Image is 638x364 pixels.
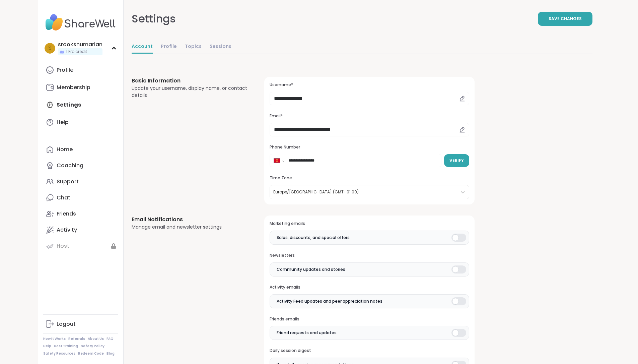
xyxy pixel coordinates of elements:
a: Membership [43,79,118,96]
h3: Friends emails [270,316,469,322]
a: Chat [43,190,118,206]
h3: Email Notifications [132,216,249,224]
a: Referrals [68,337,85,341]
a: Friends [43,206,118,222]
div: Support [57,178,79,185]
a: Profile [43,62,118,78]
button: Verify [444,154,469,167]
span: Verify [449,158,464,164]
span: Community updates and stories [277,266,345,272]
div: Help [57,119,69,126]
a: Help [43,344,51,349]
div: Logout [57,320,76,328]
a: Logout [43,316,118,332]
div: srooksnumarian [58,41,102,48]
div: Activity [57,226,77,234]
h3: Activity emails [270,285,469,290]
a: About Us [88,337,104,341]
a: Help [43,114,118,130]
div: Friends [57,210,76,218]
div: Update your username, display name, or contact details [132,85,249,99]
h3: Newsletters [270,253,469,258]
button: Save Changes [538,12,592,26]
h3: Time Zone [270,175,469,181]
div: Membership [57,84,90,91]
div: Coaching [57,162,83,169]
a: Redeem Code [78,351,104,356]
span: Sales, discounts, and special offers [277,235,350,241]
a: Topics [185,40,202,54]
span: 1 Pro credit [66,49,87,55]
div: Manage email and newsletter settings [132,224,249,231]
div: Host [57,242,69,250]
a: FAQ [107,337,114,341]
a: Coaching [43,158,118,174]
a: Blog [107,351,115,356]
a: Sessions [210,40,231,54]
span: Save Changes [549,16,582,22]
img: ShareWell Nav Logo [43,11,118,34]
h3: Marketing emails [270,221,469,227]
a: Support [43,174,118,190]
a: Profile [161,40,177,54]
h3: Basic Information [132,77,249,85]
h3: Phone Number [270,144,469,150]
a: Host Training [54,344,78,349]
span: Friend requests and updates [277,330,337,336]
div: Settings [132,11,176,27]
a: Account [132,40,153,54]
a: Safety Resources [43,351,75,356]
div: Home [57,146,73,153]
h3: Daily session digest [270,348,469,354]
h3: Email* [270,113,469,119]
h3: Username* [270,82,469,88]
a: Home [43,141,118,158]
div: Chat [57,194,70,201]
span: s [48,44,52,53]
a: Safety Policy [81,344,104,349]
span: Activity Feed updates and peer appreciation notes [277,298,382,304]
a: How It Works [43,337,66,341]
a: Host [43,238,118,254]
a: Activity [43,222,118,238]
div: Profile [57,66,73,74]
